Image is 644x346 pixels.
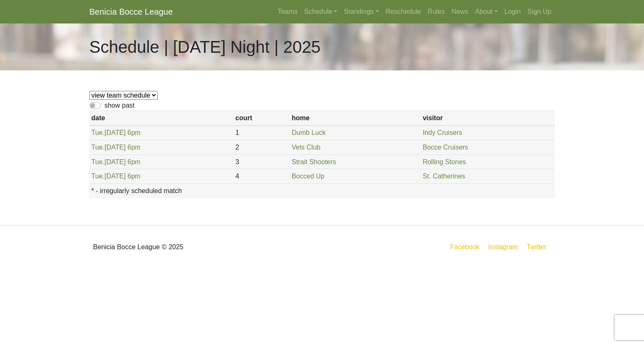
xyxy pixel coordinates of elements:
td: 3 [234,155,290,169]
a: Sign Up [524,3,555,20]
div: Benicia Bocce League © 2025 [83,232,322,262]
a: Teams [274,3,301,20]
td: 4 [234,169,290,184]
a: Tue.[DATE] 6pm [91,158,140,165]
a: Indy Cruisers [423,129,462,136]
a: Tue.[DATE] 6pm [91,173,140,180]
a: Schedule [301,3,341,20]
a: Strait Shooters [292,158,336,165]
a: Tue.[DATE] 6pm [91,129,140,136]
td: 2 [234,140,290,155]
a: Standings [340,3,382,20]
span: Tue. [91,173,104,180]
label: show past [104,101,135,111]
td: 1 [234,126,290,140]
span: Tue. [91,129,104,136]
a: Facebook [449,242,481,252]
a: Bocced Up [292,173,325,180]
a: About [472,3,501,20]
span: Tue. [91,144,104,151]
th: visitor [421,111,555,126]
a: Tue.[DATE] 6pm [91,144,140,151]
a: Vets Club [292,144,320,151]
a: Dumb Luck [292,129,326,136]
a: Rolling Stones [423,158,466,165]
th: * - irregularly scheduled match [89,183,555,198]
th: court [234,111,290,126]
a: Instagram [486,242,519,252]
a: Twitter [525,242,553,252]
h1: Schedule | [DATE] Night | 2025 [89,37,320,57]
th: home [290,111,421,126]
a: News [448,3,472,20]
a: St. Catherines [423,173,465,180]
a: Bocce Cruisers [423,144,468,151]
a: Benicia Bocce League [89,3,173,20]
a: Reschedule [382,3,425,20]
a: Login [501,3,524,20]
th: date [89,111,234,126]
span: Tue. [91,158,104,165]
a: Rules [424,3,448,20]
